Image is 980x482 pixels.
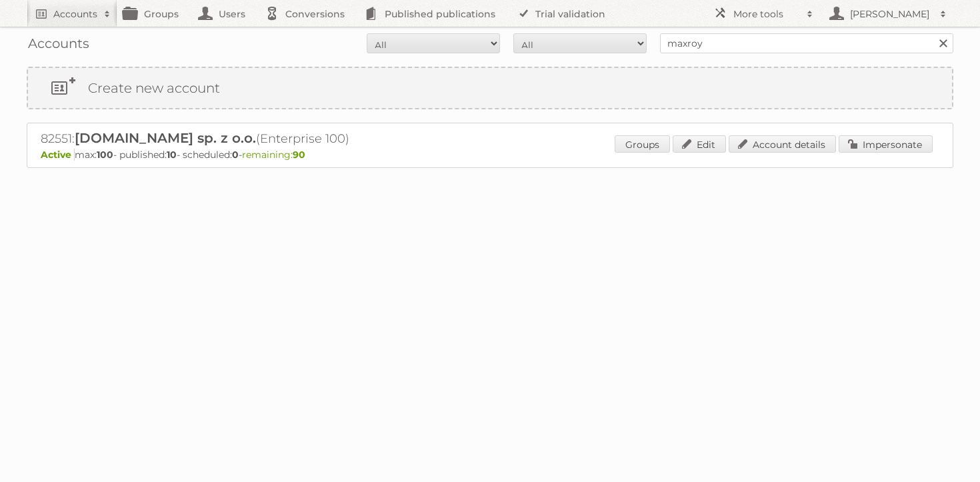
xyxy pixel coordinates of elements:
[41,130,507,147] h2: 82551: (Enterprise 100)
[41,149,75,161] span: Active
[28,68,952,108] a: Create new account
[232,149,239,161] strong: 0
[242,149,305,161] span: remaining:
[53,7,97,21] h2: Accounts
[97,149,113,161] strong: 100
[293,149,305,161] strong: 90
[729,135,836,153] a: Account details
[847,7,933,21] h2: [PERSON_NAME]
[167,149,177,161] strong: 10
[615,135,670,153] a: Groups
[75,130,256,146] span: [DOMAIN_NAME] sp. z o.o.
[41,149,939,161] p: max: - published: - scheduled: -
[673,135,726,153] a: Edit
[733,7,800,21] h2: More tools
[839,135,933,153] a: Impersonate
